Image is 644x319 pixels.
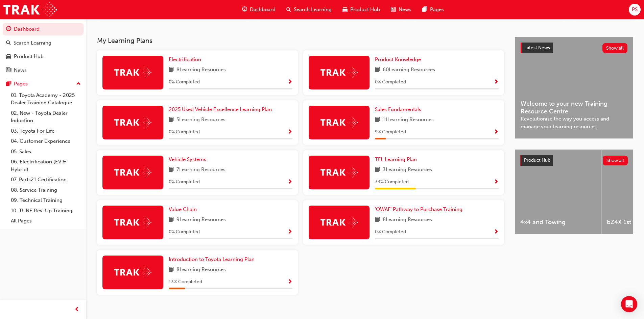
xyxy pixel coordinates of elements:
[337,3,385,17] a: car-iconProduct Hub
[114,217,151,228] img: Trak
[3,64,84,77] a: News
[250,6,276,14] span: Dashboard
[114,267,151,277] img: Trak
[176,266,226,274] span: 8 Learning Resources
[169,116,174,124] span: book-icon
[8,136,84,147] a: 04. Customer Experience
[494,179,499,185] span: Show Progress
[383,116,434,124] span: 11 Learning Resources
[494,228,499,236] button: Show Progress
[375,216,380,224] span: book-icon
[375,156,417,162] span: TFL Learning Plan
[97,37,504,45] h3: My Learning Plans
[375,228,406,236] span: 0 % Completed
[375,178,409,186] span: 33 % Completed
[3,78,84,90] button: Pages
[520,218,596,226] span: 4x4 and Towing
[383,166,432,174] span: 3 Learning Resources
[169,216,174,224] span: book-icon
[524,157,550,163] span: Product Hub
[494,129,499,135] span: Show Progress
[169,228,200,236] span: 0 % Completed
[375,206,462,212] span: 'OWAF' Pathway to Purchase Training
[176,116,225,124] span: 5 Learning Resources
[8,147,84,157] a: 05. Sales
[3,37,84,49] a: Search Learning
[169,66,174,74] span: book-icon
[176,166,225,174] span: 7 Learning Resources
[169,206,199,213] a: Value Chain
[3,2,57,17] img: Trak
[320,217,358,228] img: Trak
[375,116,380,124] span: book-icon
[287,179,292,185] span: Show Progress
[320,117,358,128] img: Trak
[494,78,499,86] button: Show Progress
[169,266,174,274] span: book-icon
[621,296,637,312] div: Open Intercom Messenger
[76,80,81,88] span: up-icon
[169,56,204,63] a: Electrification
[320,167,358,178] img: Trak
[114,67,151,78] img: Trak
[169,256,255,262] span: Introduction to Toyota Learning Plan
[494,79,499,85] span: Show Progress
[375,156,420,163] a: TFL Learning Plan
[383,66,435,74] span: 60 Learning Resources
[169,166,174,174] span: book-icon
[602,43,628,53] button: Show all
[375,206,465,213] a: 'OWAF' Pathway to Purchase Training
[169,106,272,112] span: 2025 Used Vehicle Excellence Learning Plan
[350,6,380,14] span: Product Hub
[375,128,406,136] span: 9 % Completed
[281,3,337,17] a: search-iconSearch Learning
[14,67,27,74] div: News
[169,78,200,86] span: 0 % Completed
[375,78,406,86] span: 0 % Completed
[286,5,291,14] span: search-icon
[74,305,79,314] span: prev-icon
[629,4,641,16] button: PS
[494,178,499,186] button: Show Progress
[287,79,292,85] span: Show Progress
[114,167,151,178] img: Trak
[8,216,84,226] a: All Pages
[169,156,209,163] a: Vehicle Systems
[383,216,432,224] span: 8 Learning Resources
[375,56,424,63] a: Product Knowledge
[515,37,633,139] a: Latest NewsShow allWelcome to your new Training Resource CentreRevolutionise the way you access a...
[8,206,84,216] a: 10. TUNE Rev-Up Training
[8,175,84,185] a: 07. Parts21 Certification
[3,50,84,63] a: Product Hub
[632,6,638,14] span: PS
[3,22,84,78] button: DashboardSearch LearningProduct HubNews
[6,81,11,87] span: pages-icon
[169,128,200,136] span: 0 % Completed
[169,278,202,286] span: 13 % Completed
[237,3,281,17] a: guage-iconDashboard
[375,66,380,74] span: book-icon
[169,106,275,113] a: 2025 Used Vehicle Excellence Learning Plan
[342,5,348,14] span: car-icon
[494,128,499,136] button: Show Progress
[114,117,151,128] img: Trak
[294,6,332,14] span: Search Learning
[524,45,550,51] span: Latest News
[520,155,628,166] a: Product HubShow all
[287,228,292,236] button: Show Progress
[176,216,226,224] span: 9 Learning Resources
[521,43,627,53] a: Latest NewsShow all
[6,54,11,60] span: car-icon
[6,26,11,32] span: guage-icon
[494,229,499,235] span: Show Progress
[6,68,11,74] span: news-icon
[287,279,292,285] span: Show Progress
[169,156,206,162] span: Vehicle Systems
[287,128,292,136] button: Show Progress
[375,106,421,112] span: Sales Fundamentals
[515,150,601,234] a: 4x4 and Towing
[8,157,84,175] a: 06. Electrification (EV & Hybrid)
[375,106,424,113] a: Sales Fundamentals
[287,229,292,235] span: Show Progress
